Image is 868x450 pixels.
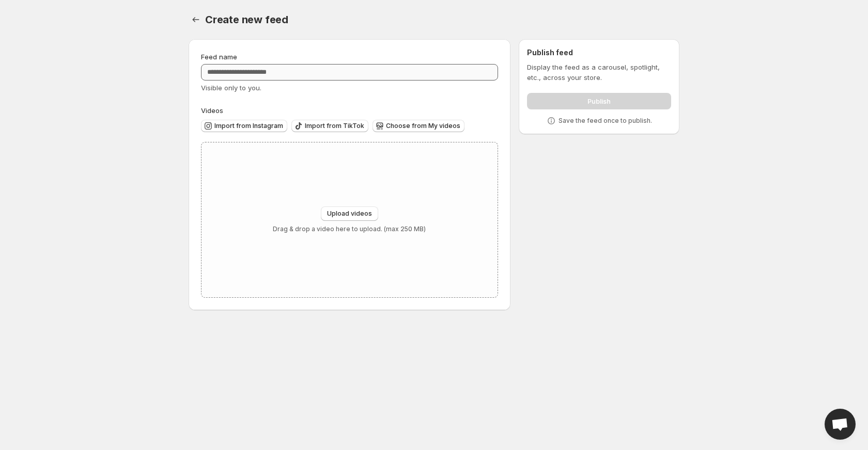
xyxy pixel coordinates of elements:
p: Display the feed as a carousel, spotlight, etc., across your store. [527,62,671,83]
button: Import from Instagram [201,120,287,132]
span: Visible only to you. [201,84,261,92]
span: Import from TikTok [305,122,364,130]
span: Feed name [201,53,237,61]
span: Create new feed [205,13,288,26]
span: Choose from My videos [386,122,460,130]
div: Open chat [825,409,856,440]
span: Import from Instagram [214,122,283,130]
button: Upload videos [321,206,378,221]
h2: Publish feed [527,47,671,58]
p: Save the feed once to publish. [559,117,652,125]
button: Import from TikTok [291,120,368,132]
span: Videos [201,106,223,115]
span: Upload videos [327,210,372,218]
p: Drag & drop a video here to upload. (max 250 MB) [273,225,426,233]
button: Settings [189,12,203,27]
button: Choose from My videos [373,120,464,132]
